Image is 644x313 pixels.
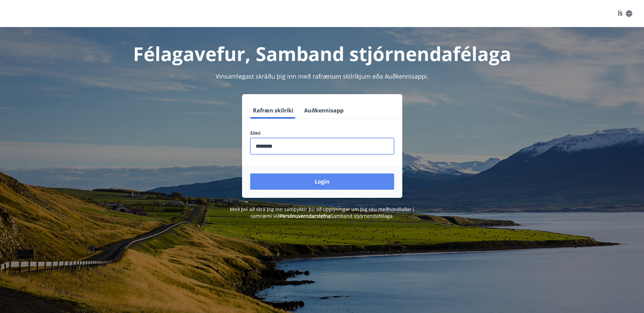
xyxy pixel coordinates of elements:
button: Rafræn skilríki [250,102,296,119]
h1: Félagavefur, Samband stjórnendafélaga [86,41,558,66]
a: Persónuverndarstefna [280,213,331,219]
span: Með því að skrá þig inn samþykkir þú að upplýsingar um þig séu meðhöndlaðar í samræmi við Samband... [230,206,414,219]
button: ÍS [614,7,636,20]
span: Vinsamlegast skráðu þig inn með rafrænum skilríkjum eða Auðkennisappi. [216,72,429,80]
button: Auðkennisapp [301,102,346,119]
button: Login [250,173,394,190]
label: Sími [250,130,394,137]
